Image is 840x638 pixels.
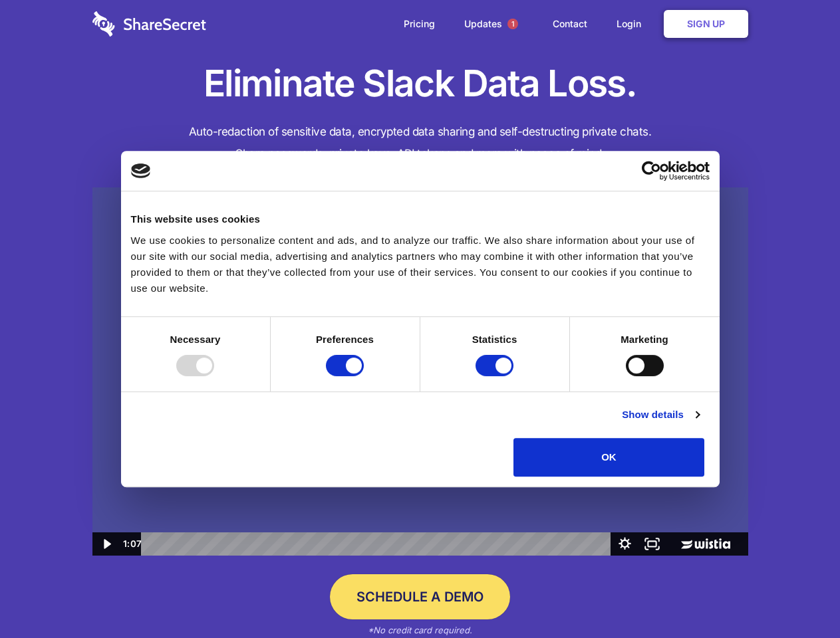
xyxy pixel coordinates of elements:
div: We use cookies to personalize content and ads, and to analyze our traffic. We also share informat... [131,233,710,296]
div: This website uses cookies [131,211,710,227]
a: Login [603,3,661,45]
div: Playbar [152,532,605,556]
span: 1 [507,19,518,29]
button: Play Video [92,532,120,556]
img: logo-wordmark-white-trans-d4663122ce5f474addd5e946df7df03e33cb6a1c49d2221995e7729f52c070b2.svg [92,11,206,37]
img: Sharesecret [92,187,748,556]
a: Wistia Logo -- Learn More [666,532,748,556]
a: Show details [622,407,699,423]
a: Sign Up [664,10,748,38]
a: Contact [539,3,601,45]
strong: Necessary [170,334,221,345]
a: Schedule a Demo [330,574,510,619]
strong: Statistics [472,334,517,345]
a: Usercentrics Cookiebot - opens in a new window [593,161,710,181]
a: Pricing [390,3,448,45]
button: Show settings menu [611,532,638,556]
h4: Auto-redaction of sensitive data, encrypted data sharing and self-destructing private chats. Shar... [92,121,748,165]
button: Fullscreen [638,532,666,556]
button: OK [513,438,704,477]
img: logo [131,163,151,178]
strong: Marketing [621,334,668,345]
strong: Preferences [316,334,374,345]
em: *No credit card required. [368,625,472,635]
h1: Eliminate Slack Data Loss. [92,60,748,108]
